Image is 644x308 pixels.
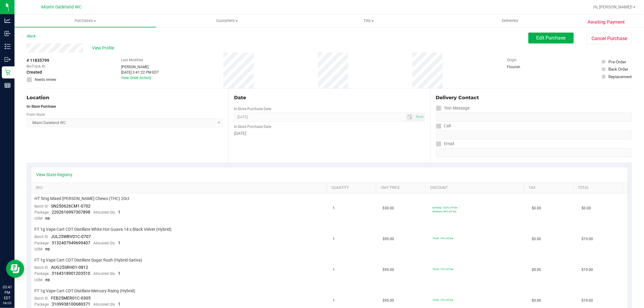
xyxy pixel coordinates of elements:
[35,278,43,282] span: UOM
[436,113,632,122] input: Format: (999) 999-9999
[46,246,50,251] span: ea
[35,241,49,245] span: Package
[582,267,593,273] span: $19.00
[14,14,156,27] a: Purchases
[35,77,56,82] span: Needs review
[234,130,425,137] div: [DATE]
[381,186,423,190] a: Unit Price
[35,216,43,221] span: UOM
[51,296,91,300] span: FEB25MER01C-0305
[52,271,91,276] span: 3164318901203510
[436,104,470,113] label: Text Message
[156,18,297,24] span: Customers
[35,296,48,300] span: Batch ID
[94,302,115,306] span: Allocated Qty
[35,210,49,214] span: Package
[52,240,91,245] span: 3132407949699407
[532,298,541,303] span: $0.00
[430,186,522,190] a: Discount
[118,302,121,306] span: 1
[35,247,43,251] span: UOM
[118,210,121,214] span: 1
[234,106,271,112] label: In-Store Purchase Date
[3,284,12,301] p: 03:41 PM EDT
[5,30,11,37] inline-svg: Inbound
[27,94,223,101] div: Location
[121,70,159,75] div: [DATE] 3:41:22 PM EDT
[383,236,394,242] span: $95.00
[94,241,115,245] span: Allocated Qty
[507,64,537,70] div: Flourish
[436,94,632,101] div: Delivery Contact
[588,19,625,26] span: Awaiting Payment
[35,227,172,232] span: FT 1g Vape Cart CDT Distillate White Hot Guava 14 x Black Velvet (Hybrid)
[333,298,335,303] span: 1
[432,268,453,271] span: 70cdt: 70% off line
[35,271,49,276] span: Package
[94,271,115,276] span: Allocated Qty
[94,210,115,214] span: Allocated Qty
[298,14,439,27] a: Tills
[582,205,591,211] span: $0.00
[46,216,50,221] span: ea
[5,69,11,75] inline-svg: Retail
[35,257,143,263] span: FT 1g Vape Cart CDT Distillate Sugar Rush (Hybrid-Sativa)
[51,234,91,239] span: JUL25WBV01C-0707
[42,5,82,10] span: Miami Dadeland WC
[118,271,121,276] span: 1
[432,210,456,213] span: 40chews: 40% off line
[5,56,11,62] inline-svg: Outbound
[27,104,56,109] strong: In-Store Purchase
[383,267,394,273] span: $95.00
[332,186,374,190] a: Quantity
[333,236,335,242] span: 1
[156,14,298,27] a: Customers
[436,130,632,139] input: Format: (999) 999-9999
[6,260,24,278] iframe: Resource center
[494,18,527,24] span: Deliveries
[587,33,632,44] button: Cancel Purchase
[582,298,593,303] span: $19.00
[532,205,541,211] span: $0.00
[27,64,46,69] span: BioTrack ID:
[51,265,88,270] span: AUG25SRH01-0812
[46,277,50,282] span: ea
[52,302,91,306] span: 3109938100680371
[121,76,152,80] a: View Order Activity
[578,186,620,190] a: Total
[51,204,91,208] span: SN250626CM1-0702
[528,33,574,43] button: Edit Purchase
[35,302,49,306] span: Package
[436,122,451,130] label: Call
[333,205,335,211] span: 1
[52,210,91,214] span: 2202616997307898
[47,64,48,69] span: -
[27,57,49,64] span: # 11835799
[5,82,11,88] inline-svg: Reports
[383,205,394,211] span: $30.00
[432,237,453,240] span: 70cdt: 70% off line
[582,236,593,242] span: $19.00
[432,298,453,301] span: 70cdt: 70% off line
[298,18,439,24] span: Tills
[92,45,116,51] span: View Profile
[35,196,130,202] span: HT 5mg Mixed [PERSON_NAME] Chews (THC) 20ct
[608,66,628,72] div: Back Order
[532,267,541,273] span: $0.00
[35,204,48,208] span: Batch ID
[35,235,48,239] span: Batch ID
[118,240,121,245] span: 1
[532,236,541,242] span: $0.00
[121,64,159,70] div: [PERSON_NAME]
[27,69,42,75] span: Created
[608,59,626,65] div: Pre-Order
[608,74,632,80] div: Replacement
[432,206,457,209] span: birthday: 100% off line
[27,112,45,117] label: From Store
[3,301,12,305] p: 08/23
[121,57,143,63] label: Last Modified
[37,172,73,178] a: View State Registry
[507,57,517,63] label: Origin
[234,94,425,101] div: Date
[333,267,335,273] span: 1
